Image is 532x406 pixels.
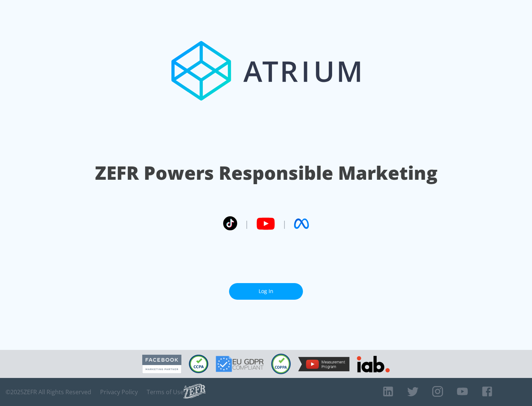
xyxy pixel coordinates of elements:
a: Privacy Policy [100,388,138,396]
span: | [245,218,249,229]
span: © 2025 ZEFR All Rights Reserved [6,388,91,396]
img: Facebook Marketing Partner [142,355,181,374]
img: COPPA Compliant [271,354,291,374]
span: | [282,218,287,229]
h1: ZEFR Powers Responsible Marketing [95,160,437,186]
a: Log In [229,283,303,300]
img: YouTube Measurement Program [298,357,349,371]
img: GDPR Compliant [216,356,264,372]
img: CCPA Compliant [189,355,208,373]
img: IAB [357,356,390,372]
a: Terms of Use [147,388,184,396]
